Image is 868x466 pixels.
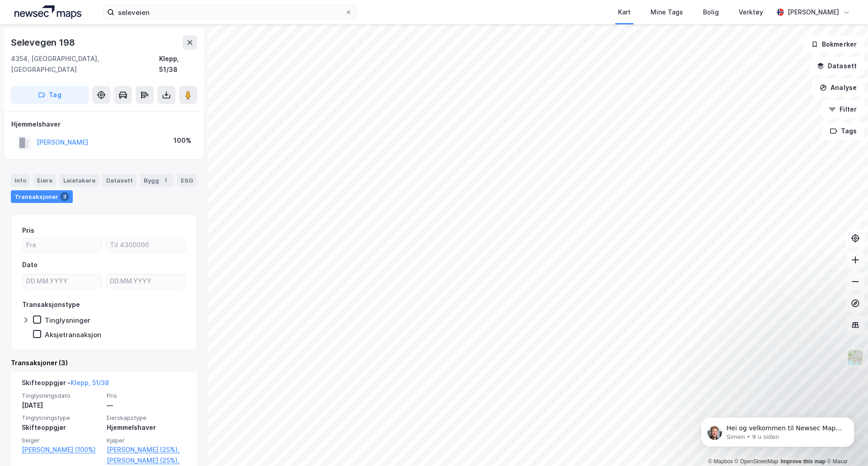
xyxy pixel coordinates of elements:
[22,444,101,455] a: [PERSON_NAME] (100%)
[11,35,76,50] div: Selevegen 198
[11,119,197,130] div: Hjemmelshaver
[107,392,186,400] span: Pris
[106,238,185,252] input: Til 4300000
[22,392,101,400] span: Tinglysningsdato
[11,53,159,75] div: 4354, [GEOGRAPHIC_DATA], [GEOGRAPHIC_DATA]
[11,86,89,104] button: Tag
[788,7,839,18] div: [PERSON_NAME]
[847,349,864,366] img: Z
[107,455,186,466] a: [PERSON_NAME] (25%),
[708,458,733,465] a: Mapbox
[22,377,109,392] div: Skifteoppgjør -
[22,299,80,310] div: Transaksjonstype
[174,135,191,146] div: 100%
[687,398,868,461] iframe: Intercom notifications melding
[107,414,186,422] span: Eierskapstype
[33,174,56,187] div: Eiere
[159,53,197,75] div: Klepp, 51/38
[71,379,109,386] a: Klepp, 51/38
[107,422,186,433] div: Hjemmelshaver
[22,225,34,236] div: Pris
[822,122,864,140] button: Tags
[735,458,778,465] a: OpenStreetMap
[651,7,683,18] div: Mine Tags
[618,7,631,18] div: Kart
[11,190,73,203] div: Transaksjoner
[23,274,102,288] input: DD.MM.YYYY
[11,174,30,187] div: Info
[107,437,186,444] span: Kjøper
[803,35,864,53] button: Bokmerker
[103,174,137,187] div: Datasett
[812,79,864,97] button: Analyse
[177,174,197,187] div: ESG
[22,437,101,444] span: Selger
[140,174,174,187] div: Bygg
[106,274,185,288] input: DD.MM.YYYY
[809,57,864,75] button: Datasett
[114,5,345,19] input: Søk på adresse, matrikkel, gårdeiere, leietakere eller personer
[22,422,101,433] div: Skifteoppgjør
[22,414,101,422] span: Tinglysningstype
[739,7,763,18] div: Verktøy
[11,358,197,368] div: Transaksjoner (3)
[45,330,101,339] div: Aksjetransaksjon
[14,5,81,19] img: logo.a4113a55bc3d86da70a041830d287a7e.svg
[22,259,38,270] div: Dato
[60,174,99,187] div: Leietakere
[22,400,101,411] div: [DATE]
[821,100,864,118] button: Filter
[107,444,186,455] a: [PERSON_NAME] (25%),
[161,176,170,185] div: 1
[781,458,826,465] a: Improve this map
[45,316,90,325] div: Tinglysninger
[23,238,102,252] input: Fra
[60,192,69,201] div: 3
[703,7,719,18] div: Bolig
[107,400,186,411] div: —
